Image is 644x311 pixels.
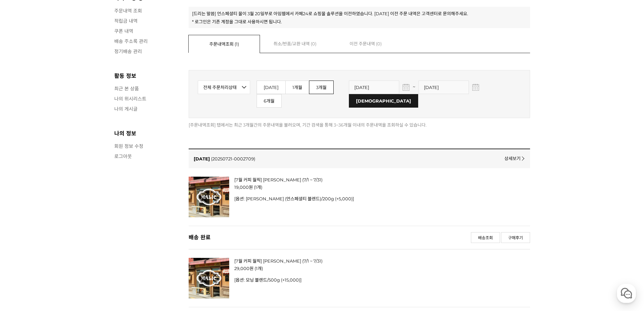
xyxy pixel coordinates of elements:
[234,196,446,202] p: [옵션: [PERSON_NAME] (언스페셜티 블렌드)/200g (+5,000)]
[2,215,45,231] a: 홈
[260,35,331,52] a: 취소/반품/교환 내역 (0)
[114,153,182,159] a: 로그아웃
[349,94,418,108] span: [DEMOGRAPHIC_DATA]
[234,177,446,183] strong: 상품명
[104,225,113,230] span: 설정
[234,258,323,264] a: [7월 커피 월픽] [PERSON_NAME] (7/1 ~ 7/31)
[234,184,253,190] span: 판매가
[114,71,182,80] h3: 활동 정보
[234,177,323,182] a: [7월 커피 월픽] [PERSON_NAME] (7/1 ~ 7/31)
[114,85,182,92] a: 최근 본 상품
[114,129,182,137] h3: 나의 정보
[114,142,182,149] a: 회원 정보 수정
[349,94,418,107] input: 조회
[257,81,286,94] a: [DATE]
[285,81,309,94] a: 1개월
[188,35,260,53] a: 주문내역조회 (1)
[114,95,182,102] a: 나의 위시리스트
[234,184,249,190] strong: 19,000
[404,85,408,89] img: ...
[45,215,87,231] a: 대화
[21,225,25,230] span: 홈
[114,48,182,54] a: 정기배송 관리
[234,258,446,264] strong: 상품명
[234,266,249,271] strong: 29,000
[87,215,130,231] a: 설정
[114,105,182,112] a: 나의 게시글
[211,156,255,161] span: 주문번호
[192,10,527,17] div: [드리는 말씀] 언스페셜티 몰이 3월 20일부로 아임웹에서 카페24로 쇼핑몰 솔루션을 이전하였습니다. [DATE] 이전 주문 내역은 고객센터로 문의해주세요.
[62,225,70,230] span: 대화
[504,155,524,161] a: 상세보기
[189,226,530,249] div: 주문처리상태
[473,85,478,89] img: ...
[114,38,182,44] a: 배송 주소록 관리
[192,18,527,25] div: * 로그인은 기존 계정을 그대로 사용하시면 됩니다.
[254,184,262,190] span: 수량
[114,27,182,34] a: 쿠폰 내역
[349,84,482,89] span: ~
[234,266,254,271] span: 판매가
[234,277,446,283] p: [옵션: 모닝 블렌드/500g (+15,000)]
[255,266,263,271] span: 수량
[330,35,401,52] a: 이전 주문내역 (0)
[312,41,315,46] span: 0
[211,156,255,161] a: (20250721-0002709)
[189,232,211,243] span: 배송 완료
[236,41,238,47] span: 1
[471,232,500,243] a: 배송조회
[114,17,182,24] a: 적립금 내역
[257,94,282,108] a: 6개월
[114,7,182,14] a: 주문내역 조회
[377,41,380,46] span: 0
[194,156,210,161] span: 주문일자
[501,232,530,243] a: 구매후기
[189,121,530,128] li: [주문내역조회] 탭에서는 최근 3개월간의 주문내역을 불러오며, 기간 검색을 통해 3~36개월 이내의 주문내역을 조회하실 수 있습니다.
[309,81,334,94] a: 3개월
